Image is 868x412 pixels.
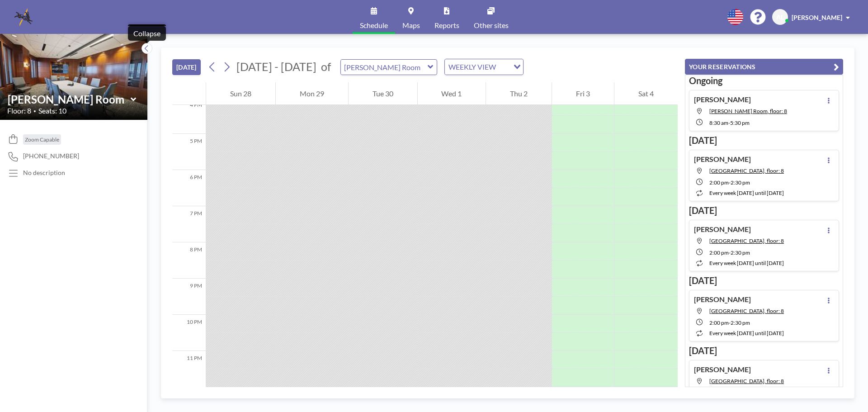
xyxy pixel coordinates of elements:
[172,98,206,134] div: 4 PM
[206,82,275,105] div: Sun 28
[731,319,750,326] span: 2:30 PM
[402,22,420,29] span: Maps
[418,82,486,105] div: Wed 1
[709,108,787,114] span: Currie Room, floor: 8
[486,82,552,105] div: Thu 2
[728,119,730,126] span: -
[730,119,750,126] span: 5:30 PM
[709,179,729,186] span: 2:00 PM
[709,319,729,326] span: 2:00 PM
[236,60,316,73] span: [DATE] - [DATE]
[689,345,839,356] h3: [DATE]
[729,249,731,256] span: -
[731,249,750,256] span: 2:30 PM
[172,279,206,315] div: 9 PM
[434,22,459,29] span: Reports
[447,61,498,73] span: WEEKLY VIEW
[7,106,31,115] span: Floor: 8
[474,22,509,29] span: Other sites
[349,82,417,105] div: Tue 30
[38,106,66,115] span: Seats: 10
[709,249,729,256] span: 2:00 PM
[23,169,65,177] div: No description
[729,179,731,186] span: -
[709,378,784,384] span: Sweet Auburn Room, floor: 8
[33,108,36,114] span: •
[709,189,784,196] span: every week [DATE] until [DATE]
[709,330,784,336] span: every week [DATE] until [DATE]
[689,275,839,286] h3: [DATE]
[776,13,784,21] span: AL
[689,75,839,86] h3: Ongoing
[614,82,678,105] div: Sat 4
[694,155,751,164] h4: [PERSON_NAME]
[499,61,508,73] input: Search for option
[133,29,160,38] div: Collapse
[172,134,206,170] div: 5 PM
[689,205,839,216] h3: [DATE]
[25,136,59,143] span: Zoom Capable
[694,225,751,234] h4: [PERSON_NAME]
[694,365,751,374] h4: [PERSON_NAME]
[709,167,784,174] span: Sweet Auburn Room, floor: 8
[172,242,206,279] div: 8 PM
[23,152,79,160] span: [PHONE_NUMBER]
[276,82,348,105] div: Mon 29
[709,119,728,126] span: 8:30 AM
[14,8,33,26] img: organization-logo
[689,135,839,146] h3: [DATE]
[172,351,206,387] div: 11 PM
[172,315,206,351] div: 10 PM
[729,319,731,326] span: -
[445,59,523,75] div: Search for option
[172,206,206,242] div: 7 PM
[731,179,750,186] span: 2:30 PM
[172,59,201,75] button: [DATE]
[360,22,388,29] span: Schedule
[792,14,842,21] span: [PERSON_NAME]
[685,59,843,75] button: YOUR RESERVATIONS
[172,170,206,206] div: 6 PM
[709,308,784,314] span: Sweet Auburn Room, floor: 8
[8,93,131,106] input: Currie Room
[694,95,751,104] h4: [PERSON_NAME]
[709,260,784,266] span: every week [DATE] until [DATE]
[321,60,331,74] span: of
[694,295,751,304] h4: [PERSON_NAME]
[709,237,784,244] span: Sweet Auburn Room, floor: 8
[552,82,614,105] div: Fri 3
[341,60,428,75] input: Currie Room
